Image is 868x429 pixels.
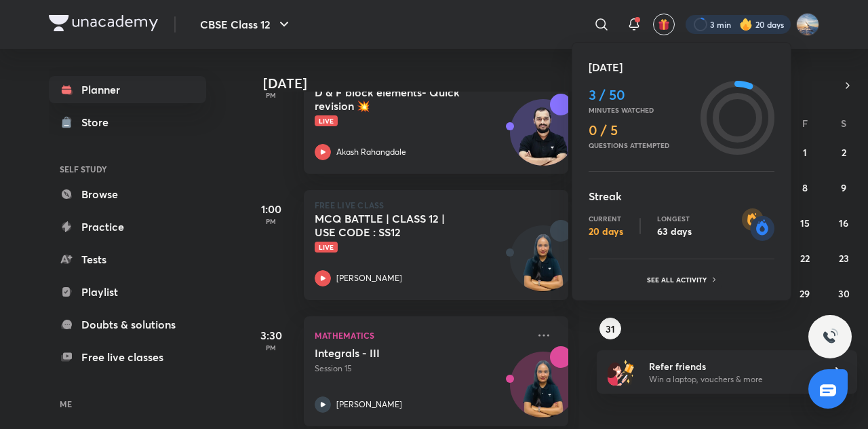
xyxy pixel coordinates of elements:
p: 20 days [589,225,623,238]
p: 63 days [657,225,692,238]
p: Current [589,214,623,223]
p: Questions attempted [589,141,695,149]
h4: 0 / 5 [589,122,695,138]
h5: Streak [589,188,774,204]
h4: 3 / 50 [589,87,695,103]
p: Minutes watched [589,106,695,114]
h5: [DATE] [589,59,774,75]
img: streak [742,208,774,241]
p: Longest [657,214,692,223]
p: See all activity [647,276,710,284]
